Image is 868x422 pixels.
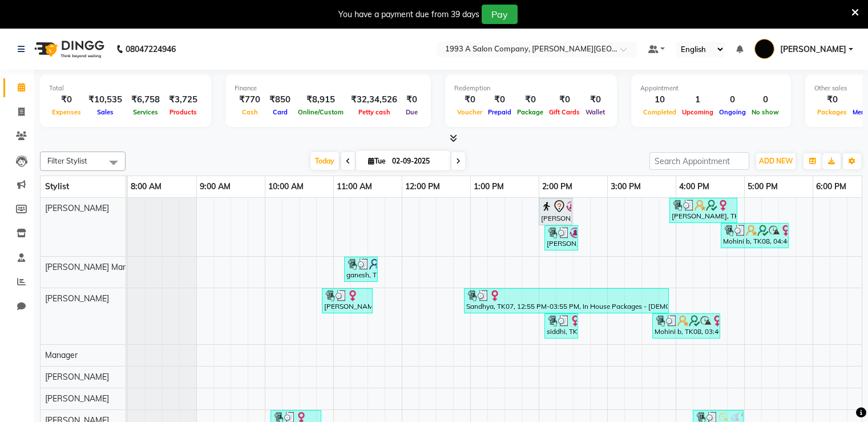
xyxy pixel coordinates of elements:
div: Finance [235,83,422,93]
b: 08047224946 [126,33,176,65]
span: ADD NEW [759,157,793,165]
span: Due [403,108,421,116]
a: 2:00 PM [539,178,575,195]
div: ₹0 [814,93,850,106]
div: ₹770 [235,93,265,106]
a: 10:00 AM [265,178,306,195]
span: Voucher [454,108,485,116]
span: Cash [239,108,261,116]
div: ₹0 [485,93,514,106]
div: ₹850 [265,93,295,106]
span: Filter Stylist [47,156,87,165]
span: Today [310,152,339,170]
a: 5:00 PM [745,178,781,195]
div: Mohini b, TK08, 04:40 PM-05:40 PM, Hair Cut with wella Hiar wash - [DEMOGRAPHIC_DATA] (₹750) [722,225,788,246]
div: Mohini b, TK08, 03:40 PM-04:40 PM, 3 g (stripless) brazilian wax - Under arms - [DEMOGRAPHIC_DATA... [653,315,719,337]
a: 12:00 PM [402,178,443,195]
span: Manager [45,350,78,360]
div: Sandhya, TK07, 12:55 PM-03:55 PM, In House Packages - [DEMOGRAPHIC_DATA] beauty package 4 (₹3500) [465,290,668,312]
span: [PERSON_NAME] Mane [45,262,132,272]
span: Prepaid [485,108,514,116]
div: 0 [716,93,749,106]
a: 6:00 PM [813,178,849,195]
img: logo [29,33,107,65]
span: Ongoing [716,108,749,116]
div: ganesh, TK03, 11:10 AM-11:40 AM, 3 g (stripless) brazilian wax - Chin - [DEMOGRAPHIC_DATA] (₹150) [345,258,377,280]
div: ₹0 [546,93,583,106]
span: Sales [94,108,116,116]
div: 0 [749,93,782,106]
span: [PERSON_NAME] [45,203,109,213]
div: ₹0 [454,93,485,106]
a: 8:00 AM [128,178,164,195]
span: [PERSON_NAME] [45,293,109,304]
div: ₹0 [583,93,608,106]
div: ₹32,34,526 [346,93,402,106]
div: ₹0 [49,93,84,106]
button: Pay [482,5,518,24]
div: Redemption [454,83,608,93]
div: 1 [679,93,716,106]
div: Total [49,83,202,93]
div: ₹8,915 [295,93,346,106]
span: [PERSON_NAME] [780,43,846,55]
img: Savita HO [754,39,774,59]
span: Tue [365,157,389,165]
span: Products [167,108,200,116]
span: Petty cash [356,108,393,116]
span: Online/Custom [295,108,346,116]
a: 3:00 PM [608,178,644,195]
a: 4:00 PM [676,178,712,195]
div: ₹3,725 [164,93,202,106]
div: You have a payment due from 39 days [338,9,479,21]
span: Package [514,108,546,116]
button: ADD NEW [756,153,796,169]
span: Upcoming [679,108,716,116]
div: ₹6,758 [127,93,164,106]
span: Card [270,108,290,116]
span: Wallet [583,108,608,116]
div: 10 [640,93,679,106]
div: [PERSON_NAME], TK04, 02:00 PM-02:30 PM, Hair Styling - Blow dry - [DEMOGRAPHIC_DATA] [540,200,571,224]
span: Expenses [49,108,84,116]
div: ₹0 [514,93,546,106]
div: [PERSON_NAME], TK02, 10:50 AM-11:35 AM, Threading - Eyebrows - [DEMOGRAPHIC_DATA] (₹70),Threading... [323,290,372,312]
div: ₹0 [402,93,422,106]
span: Completed [640,108,679,116]
span: [PERSON_NAME] [45,372,109,382]
div: [PERSON_NAME], TK06, 02:05 PM-02:35 PM, Hair Styling - Blow dry - [DEMOGRAPHIC_DATA] (₹350) [546,227,577,249]
a: 1:00 PM [471,178,507,195]
div: [PERSON_NAME], TK09, 03:55 PM-04:55 PM, Hair Wash - Biotop - [DEMOGRAPHIC_DATA] (₹450),Head Massa... [671,200,736,221]
span: No show [749,108,782,116]
a: 11:00 AM [334,178,375,195]
span: Stylist [45,181,69,192]
div: siddhi, TK05, 02:05 PM-02:35 PM, Hair Wash - Biotop - [DEMOGRAPHIC_DATA] (₹450) [546,315,577,337]
div: Appointment [640,83,782,93]
input: Search Appointment [649,152,749,170]
span: [PERSON_NAME] [45,393,109,404]
input: 2025-09-02 [389,153,446,170]
span: Gift Cards [546,108,583,116]
div: ₹10,535 [84,93,127,106]
span: Packages [814,108,850,116]
span: Services [130,108,161,116]
a: 9:00 AM [197,178,233,195]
